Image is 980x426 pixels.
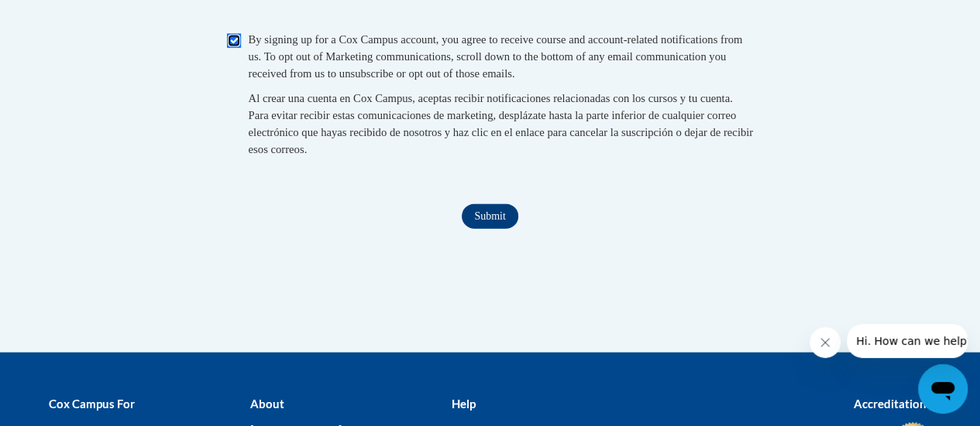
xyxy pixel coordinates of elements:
[918,364,968,414] iframe: Button to launch messaging window
[9,11,126,23] span: Hi. How can we help?
[249,397,284,411] b: About
[462,204,518,229] input: Submit
[810,327,841,358] iframe: Close message
[847,324,968,358] iframe: Message from company
[49,397,135,411] b: Cox Campus For
[451,397,475,411] b: Help
[854,397,932,411] b: Accreditations
[249,33,743,80] span: By signing up for a Cox Campus account, you agree to receive course and account-related notificat...
[249,92,753,155] span: Al crear una cuenta en Cox Campus, aceptas recibir notificaciones relacionadas con los cursos y t...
